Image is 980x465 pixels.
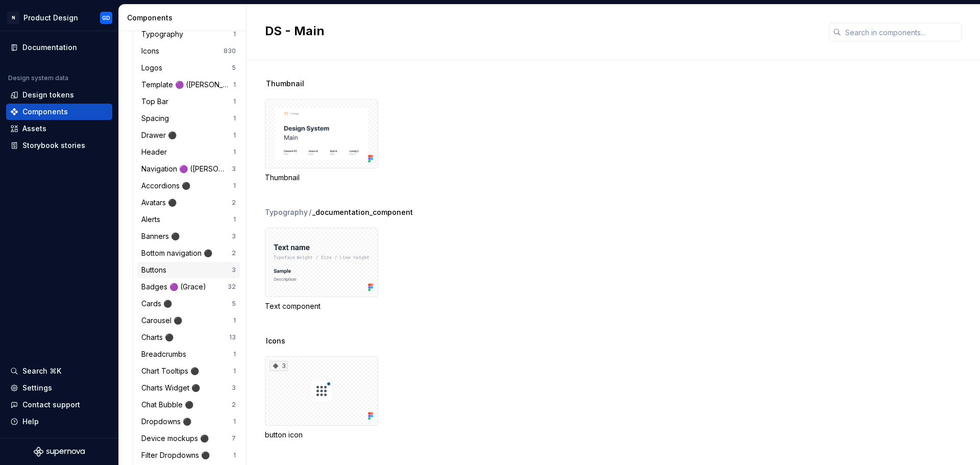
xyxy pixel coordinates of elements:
[137,43,240,59] a: Icons830
[137,228,240,244] a: Banners ⚫️3
[141,366,203,376] div: Chart Tooltips ⚫️
[137,262,240,278] a: Buttons3
[141,299,176,309] div: Cards ⚫️
[6,413,112,430] button: Help
[6,39,112,56] a: Documentation
[141,349,190,359] div: Breadcrumbs
[266,79,304,89] span: Thumbnail
[141,282,210,292] div: Badges 🟣 (Grace)
[141,147,171,157] div: Header
[22,140,85,151] div: Storybook stories
[266,336,285,346] span: Icons
[137,346,240,362] a: Breadcrumbs1
[137,77,240,93] a: Template 🟣 ([PERSON_NAME])1
[22,383,52,393] div: Settings
[233,316,236,325] div: 1
[102,14,110,22] div: GD
[137,26,240,42] a: Typography1
[141,80,233,90] div: Template 🟣 ([PERSON_NAME])
[2,7,116,29] button: NProduct DesignGD
[6,104,112,120] a: Components
[233,97,236,106] div: 1
[141,181,194,191] div: Accordions ⚫️
[233,215,236,224] div: 1
[141,130,181,140] div: Drawer ⚫️
[141,265,170,275] div: Buttons
[137,447,240,463] a: Filter Dropdowns ⚫️1
[141,417,195,427] div: Dropdowns ⚫️
[265,99,378,183] div: Thumbnail
[141,214,164,225] div: Alerts
[141,315,186,326] div: Carousel ⚫️
[6,120,112,137] a: Assets
[137,144,240,160] a: Header1
[141,400,198,410] div: Chat Bubble ⚫️
[232,300,236,308] div: 5
[137,279,240,295] a: Badges 🟣 (Grace)32
[141,332,178,342] div: Charts ⚫️
[841,23,962,41] input: Search in components...
[137,211,240,228] a: Alerts1
[23,13,78,23] div: Product Design
[233,418,236,426] div: 1
[141,383,204,393] div: Charts Widget ⚫️
[229,333,236,341] div: 13
[141,164,232,174] div: Navigation 🟣 ([PERSON_NAME])
[233,451,236,459] div: 1
[232,401,236,409] div: 2
[137,413,240,430] a: Dropdowns ⚫️1
[233,131,236,139] div: 1
[232,384,236,392] div: 3
[137,296,240,312] a: Cards ⚫️5
[265,23,817,39] h2: DS - Main
[232,434,236,443] div: 7
[137,312,240,329] a: Carousel ⚫️1
[6,380,112,396] a: Settings
[137,60,240,76] a: Logos5
[233,182,236,190] div: 1
[137,194,240,211] a: Avatars ⚫️2
[232,249,236,257] div: 2
[141,96,173,107] div: Top Bar
[137,245,240,261] a: Bottom navigation ⚫️2
[269,361,288,371] div: 3
[141,433,213,444] div: Device mockups ⚫️
[228,283,236,291] div: 32
[6,87,112,103] a: Design tokens
[233,148,236,156] div: 1
[232,64,236,72] div: 5
[309,207,311,217] span: /
[22,417,39,427] div: Help
[34,447,85,457] svg: Supernova Logo
[233,30,236,38] div: 1
[141,450,214,460] div: Filter Dropdowns ⚫️
[265,301,378,311] div: Text component
[265,430,378,440] div: button icon
[141,113,173,124] div: Spacing
[224,47,236,55] div: 830
[233,114,236,123] div: 1
[141,63,166,73] div: Logos
[137,110,240,127] a: Spacing1
[233,350,236,358] div: 1
[22,107,68,117] div: Components
[232,199,236,207] div: 2
[233,367,236,375] div: 1
[137,127,240,143] a: Drawer ⚫️1
[7,12,19,24] div: N
[232,232,236,240] div: 3
[265,228,378,311] div: Text component
[137,397,240,413] a: Chat Bubble ⚫️2
[137,329,240,346] a: Charts ⚫️13
[22,90,74,100] div: Design tokens
[265,173,378,183] div: Thumbnail
[22,124,46,134] div: Assets
[137,93,240,110] a: Top Bar1
[22,42,77,53] div: Documentation
[137,430,240,447] a: Device mockups ⚫️7
[137,178,240,194] a: Accordions ⚫️1
[22,400,80,410] div: Contact support
[22,366,61,376] div: Search ⌘K
[232,165,236,173] div: 3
